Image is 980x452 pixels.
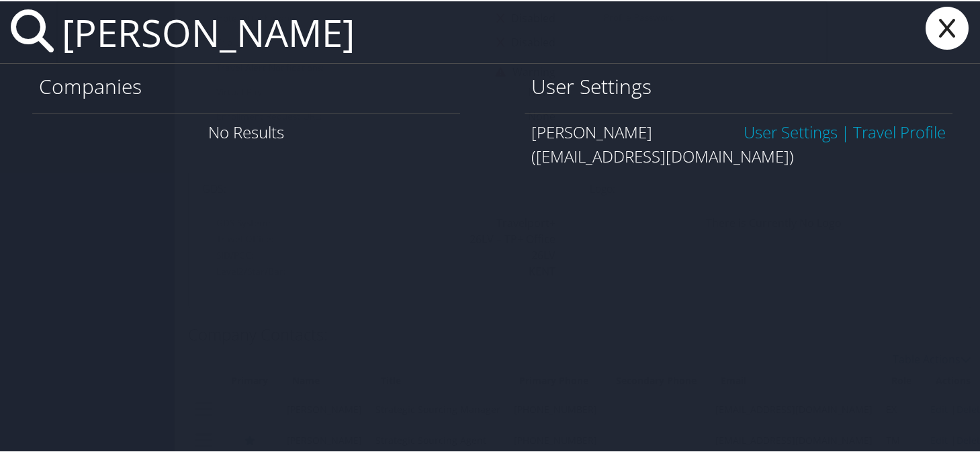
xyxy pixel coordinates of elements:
[531,120,652,142] span: [PERSON_NAME]
[838,120,853,142] span: |
[39,71,453,99] h1: Companies
[531,71,946,99] h1: User Settings
[32,111,460,150] div: No Results
[531,143,946,167] div: ([EMAIL_ADDRESS][DOMAIN_NAME])
[853,120,946,142] a: View OBT Profile
[744,120,838,142] a: User Settings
